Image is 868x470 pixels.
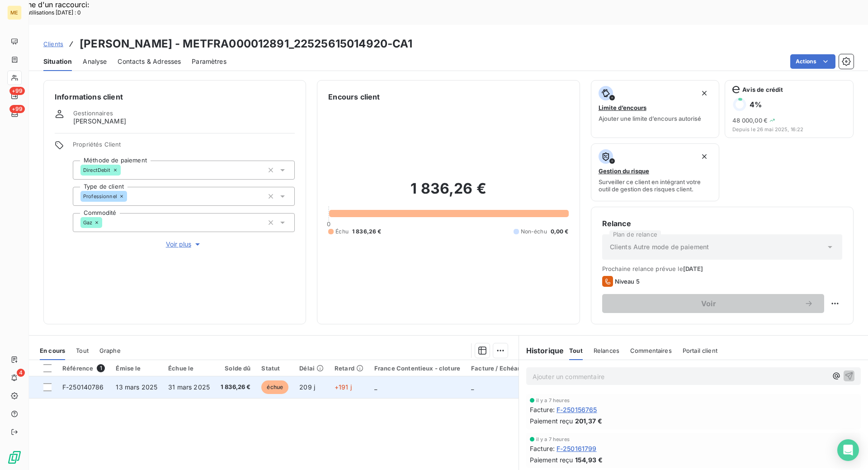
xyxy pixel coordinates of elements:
span: Non-échu [521,228,547,236]
span: 4 [17,369,25,377]
button: Voir plus [73,239,295,249]
span: Relances [594,347,619,354]
div: Référence [62,364,105,372]
span: En cours [40,347,65,354]
span: Surveiller ce client en intégrant votre outil de gestion des risques client. [599,178,712,193]
div: Facture / Echéancier [471,365,533,372]
span: [PERSON_NAME] [73,117,126,126]
span: Paiement reçu [530,455,573,465]
span: _ [471,383,474,391]
span: Gaz [83,220,92,225]
a: Clients [43,39,63,48]
span: Contacts & Adresses [118,57,181,66]
span: Ajouter une limite d’encours autorisé [599,115,701,122]
span: Clients Autre mode de paiement [610,242,709,252]
input: Ajouter une valeur [127,192,134,200]
span: Portail client [683,347,717,354]
span: Voir plus [166,240,202,249]
span: +191 j [335,383,352,391]
img: Logo LeanPay [7,450,22,465]
span: Depuis le 26 mai 2025, 16:22 [732,127,846,132]
span: 0,00 € [551,228,569,236]
span: Graphe [99,347,121,354]
span: Voir [613,300,804,307]
span: Limite d’encours [599,104,646,111]
h6: 4 % [750,100,762,109]
div: Retard [335,365,363,372]
span: 1 836,26 € [221,383,251,392]
span: Professionnel [83,194,117,199]
span: 0 [327,220,330,228]
div: Émise le [116,365,157,372]
span: Niveau 5 [615,278,640,285]
input: Ajouter une valeur [121,166,128,174]
div: Open Intercom Messenger [837,439,859,461]
h6: Encours client [328,91,380,102]
span: Situation [43,57,72,66]
input: Ajouter une valeur [102,218,109,227]
span: 48 000,00 € [732,117,768,124]
span: Propriétés Client [73,141,295,153]
span: 154,93 € [575,455,603,465]
span: Avis de crédit [742,86,783,93]
span: Paramètres [192,57,226,66]
span: Commentaires [630,347,672,354]
span: Échu [335,228,349,236]
div: France Contentieux - cloture [374,365,460,372]
span: 13 mars 2025 [116,383,157,391]
span: Facture : [530,405,555,414]
span: Analyse [83,57,107,66]
span: Gestion du risque [599,167,649,175]
span: Tout [76,347,89,354]
span: F-250140786 [62,383,104,391]
span: échue [261,380,288,394]
span: +99 [9,87,25,95]
span: 209 j [299,383,315,391]
span: Paiement reçu [530,416,573,426]
h3: [PERSON_NAME] - METFRA000012891_22525615014920-CA1 [80,36,413,52]
button: Actions [790,54,835,69]
span: il y a 7 heures [536,398,570,403]
span: F-250156765 [557,405,597,414]
span: _ [374,383,377,391]
div: Délai [299,365,324,372]
button: Voir [602,294,824,313]
h6: Relance [602,218,842,229]
span: Clients [43,40,63,47]
span: Gestionnaires [73,109,113,117]
span: 1 [97,364,105,372]
span: Tout [569,347,583,354]
span: +99 [9,105,25,113]
div: Statut [261,365,288,372]
span: DirectDebit [83,167,111,173]
span: 31 mars 2025 [168,383,210,391]
span: 201,37 € [575,416,602,426]
h6: Informations client [55,91,295,102]
button: Limite d’encoursAjouter une limite d’encours autorisé [591,80,720,138]
span: F-250161799 [557,444,597,453]
h2: 1 836,26 € [328,180,568,207]
button: Gestion du risqueSurveiller ce client en intégrant votre outil de gestion des risques client. [591,143,720,201]
span: Prochaine relance prévue le [602,265,842,272]
div: Échue le [168,365,210,372]
span: Facture : [530,444,555,453]
h6: Historique [519,345,564,356]
div: Solde dû [221,365,251,372]
span: 1 836,26 € [352,228,382,236]
span: [DATE] [683,265,703,272]
span: il y a 7 heures [536,437,570,442]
